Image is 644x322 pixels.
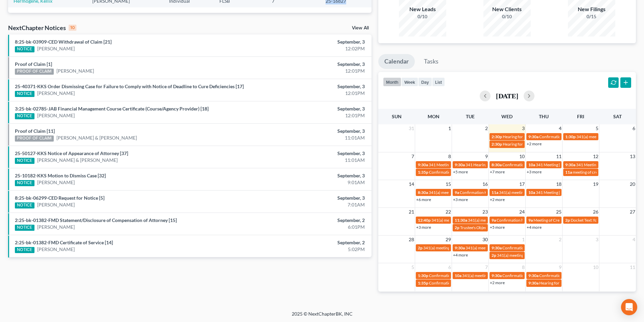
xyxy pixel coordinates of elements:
span: 13 [629,152,636,160]
span: 4 [558,124,562,132]
a: +4 more [527,225,542,230]
span: 7 [411,152,415,160]
div: September, 3 [253,195,365,201]
span: 19 [592,180,599,188]
span: 18 [555,180,562,188]
div: NOTICE [15,247,34,253]
span: 9:30a [528,134,539,139]
span: 15 [445,180,452,188]
span: 11 [629,263,636,271]
span: 11a [492,190,498,195]
span: 7 [484,263,488,271]
a: [PERSON_NAME] [37,90,75,97]
a: +6 more [416,197,431,202]
span: 1:30p [418,273,428,278]
span: 10a [528,162,535,167]
div: NOTICE [15,46,34,52]
div: NOTICE [15,91,34,97]
span: 9a [455,190,459,195]
button: month [383,77,401,86]
span: Confirmation hearing for [DEMOGRAPHIC_DATA][PERSON_NAME] [497,218,618,223]
a: [PERSON_NAME] [56,68,94,74]
a: Tasks [418,54,445,69]
span: 1:35p [418,170,428,175]
span: 9:30a [565,162,575,167]
h2: [DATE] [496,92,518,99]
span: 12:40p [418,218,431,223]
div: NOTICE [15,158,34,164]
div: New Filings [568,5,615,13]
span: 341(a) meeting for [PERSON_NAME] & [PERSON_NAME] [497,253,598,258]
span: 341(a) meeting for [PERSON_NAME] & [PERSON_NAME] [499,190,600,195]
span: Trustee's Objection [PERSON_NAME] [460,225,526,230]
span: 341(a) meeting for [PERSON_NAME] [468,218,533,223]
div: 5:02PM [253,246,365,253]
span: 27 [629,208,636,216]
span: 1 [448,124,452,132]
div: September, 3 [253,105,365,112]
a: [PERSON_NAME] & [PERSON_NAME] [37,157,118,164]
div: 10 [69,25,76,31]
span: 341 Meeting [PERSON_NAME] [429,162,483,167]
a: 2:25-bk-01382-FMD Certificate of Service [14] [15,240,113,245]
span: 9 [484,152,488,160]
div: NOTICE [15,202,34,208]
div: 0/10 [399,13,446,20]
span: 11 [555,152,562,160]
span: 6 [448,263,452,271]
a: [PERSON_NAME] [37,201,75,208]
span: 8 [448,152,452,160]
a: 8:25-bk-03909-CED Withdrawal of Claim [21] [15,39,112,45]
span: Wed [501,114,512,119]
span: 1:35p [418,280,428,286]
div: 11:01AM [253,134,365,141]
span: Hearing for [PERSON_NAME] & [PERSON_NAME] [539,280,628,286]
a: +4 more [453,252,468,257]
div: September, 3 [253,172,365,179]
span: 1:30p [565,134,576,139]
div: 12:01PM [253,90,365,97]
a: 25-50127-KKS Notice of Appearance of Attorney [37] [15,150,128,156]
span: 24 [519,208,525,216]
span: 2p [565,218,570,223]
span: 21 [408,208,415,216]
span: 14 [408,180,415,188]
span: Thu [539,114,549,119]
div: 12:02PM [253,45,365,52]
span: 9a [492,218,496,223]
span: Hearing for [PERSON_NAME] & [PERSON_NAME] [503,142,591,147]
span: Sat [613,114,622,119]
a: +5 more [453,169,468,174]
span: Docket Text: for [PERSON_NAME] [571,218,631,223]
span: 341(a) meeting for [PERSON_NAME] [PERSON_NAME], Jr. [429,190,532,195]
span: 341 Hearing for [PERSON_NAME], [GEOGRAPHIC_DATA] [466,162,569,167]
span: 17 [519,180,525,188]
div: September, 2 [253,239,365,246]
span: 2p [492,253,496,258]
a: 2:25-bk-01382-FMD Statement/Disclosure of Compensation of Attorney [15] [15,217,177,223]
a: 25-40371-KKS Order Dismissing Case for Failure to Comply with Notice of Deadline to Cure Deficien... [15,83,244,89]
div: 6:01PM [253,224,365,230]
div: 11:01AM [253,157,365,164]
span: 9:30a [418,162,428,167]
div: 0/15 [568,13,615,20]
a: 8:25-bk-06299-CED Request for Notice [5] [15,195,104,201]
span: Confirmation Hearing for [PERSON_NAME] [429,280,506,286]
span: 5 [411,263,415,271]
div: PROOF OF CLAIM [15,135,54,142]
a: +7 more [490,169,505,174]
span: 30 [482,236,488,244]
a: +2 more [527,141,542,146]
button: list [432,77,445,86]
span: 28 [408,236,415,244]
span: Confirmation Hearing for [PERSON_NAME] [502,273,580,278]
div: 12:01PM [253,112,365,119]
a: [PERSON_NAME] [37,179,75,186]
span: 3 [521,124,525,132]
span: Fri [577,114,584,119]
span: 16 [482,180,488,188]
a: View All [352,26,369,30]
span: 20 [629,180,636,188]
div: NOTICE [15,113,34,119]
div: NOTICE [15,225,34,231]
